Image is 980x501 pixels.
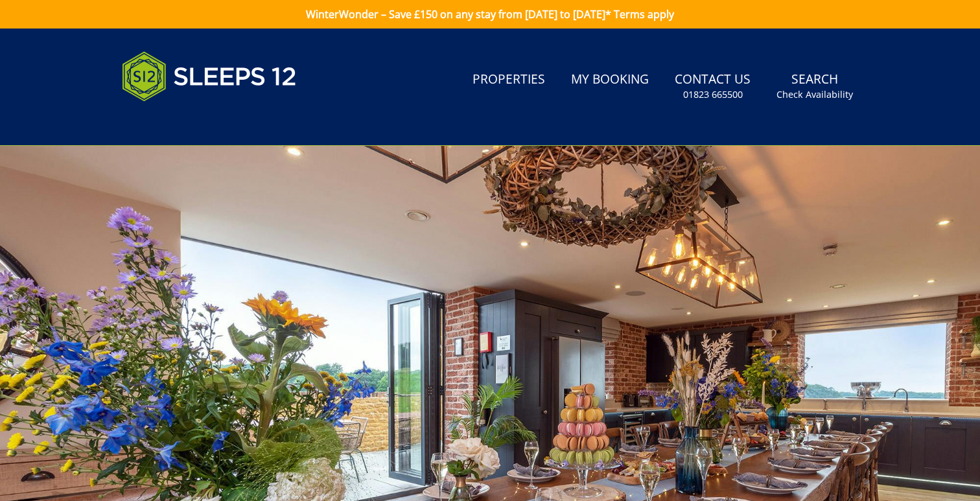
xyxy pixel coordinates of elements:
[670,65,756,108] a: Contact Us01823 665500
[771,65,858,108] a: SearchCheck Availability
[683,88,743,101] small: 01823 665500
[115,117,251,128] iframe: Customer reviews powered by Trustpilot
[467,65,550,95] a: Properties
[566,65,654,95] a: My Booking
[776,88,853,101] small: Check Availability
[122,44,297,109] img: Sleeps 12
